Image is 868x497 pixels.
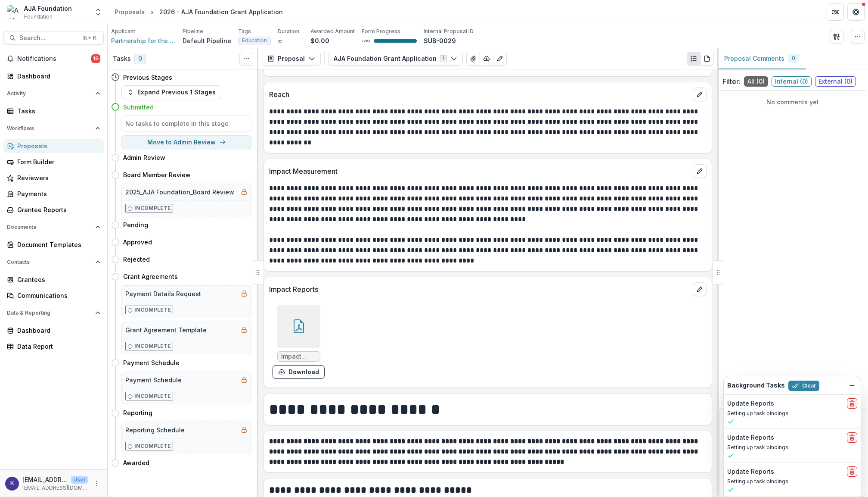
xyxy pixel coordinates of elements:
button: Proposal [262,52,321,66]
p: Setting up task bindings [727,478,857,485]
div: Form Builder [17,157,97,166]
p: $0.00 [310,36,329,45]
a: Proposals [111,6,148,18]
div: ⌘ + K [81,33,98,43]
h4: Previous Stages [123,73,172,82]
button: Open entity switcher [92,3,104,21]
a: Form Builder [3,155,104,169]
h4: Submitted [123,103,154,112]
p: Form Progress [362,28,400,35]
p: ∞ [278,36,282,45]
span: Foundation [24,13,53,21]
div: Tasks [17,106,97,116]
h4: Awarded [123,458,149,467]
h5: Grant Agreement Template [125,325,207,334]
h5: Reporting Schedule [125,425,185,434]
button: Open Documents [3,220,104,234]
p: [EMAIL_ADDRESS][DOMAIN_NAME] [22,484,88,492]
span: 0 [792,55,795,61]
button: download-form-response [273,365,325,379]
p: [EMAIL_ADDRESS][DOMAIN_NAME] [22,475,67,484]
p: Tags [238,28,251,35]
span: Contacts [7,259,92,265]
p: Incomplete [134,442,171,450]
span: Education [242,38,267,44]
div: Document Templates [17,240,97,249]
p: Impact Measurement [269,166,689,176]
div: Dashboard [17,326,97,335]
h2: Update Reports [727,434,774,441]
div: Proposals [115,7,145,16]
button: Toggle View Cancelled Tasks [239,52,253,66]
button: Open Activity [3,87,104,100]
div: Data Report [17,342,97,351]
p: Incomplete [134,204,171,212]
h2: Update Reports [727,468,774,475]
p: Awarded Amount [310,28,355,35]
p: User [71,476,88,484]
a: Document Templates [3,238,104,252]
div: Communications [17,291,97,300]
h5: Payment Details Request [125,289,201,298]
div: Reviewers [17,173,97,182]
h2: Update Reports [727,400,774,407]
img: AJA Foundation [7,5,21,19]
p: 100 % [362,38,370,44]
a: Dashboard [3,69,104,83]
p: Default Pipeline [183,36,231,45]
a: Data Report [3,339,104,353]
span: 16 [91,54,100,63]
span: Documents [7,224,92,230]
h4: Admin Review [123,153,165,162]
button: PDF view [700,52,714,66]
p: Incomplete [134,392,171,400]
a: Communications [3,288,104,303]
div: Grantees [17,275,97,284]
div: kjarrett@ajafoundation.org [10,481,14,486]
span: All ( 0 ) [744,76,768,87]
a: Partnership for the Future [111,36,176,45]
h4: Reporting [123,408,152,417]
h3: Tasks [113,55,131,63]
button: Notifications16 [3,52,104,66]
span: Search... [19,34,77,42]
p: Filter: [722,76,741,87]
button: Partners [827,3,844,21]
a: Dashboard [3,323,104,338]
a: Reviewers [3,171,104,185]
button: Open Workflows [3,122,104,135]
div: Dashboard [17,72,97,81]
div: Grantee Reports [17,205,97,214]
h4: Rejected [123,255,150,264]
h5: No tasks to complete in this stage [125,119,248,128]
p: Setting up task bindings [727,444,857,451]
p: Incomplete [134,306,171,314]
a: Proposals [3,139,104,153]
button: edit [693,164,707,178]
button: Plaintext view [687,52,701,66]
h4: Grant Agreements [123,272,178,281]
h2: Background Tasks [727,382,785,389]
span: 0 [134,54,146,64]
button: More [92,478,102,489]
span: Impact Report_2024_digital.pdf [281,353,316,360]
button: delete [847,432,857,443]
h4: Payment Schedule [123,358,180,367]
p: Applicant [111,28,135,35]
div: Impact Report_2024_digital.pdfdownload-form-response [273,305,325,379]
h4: Approved [123,238,152,247]
span: Activity [7,91,92,97]
button: delete [847,466,857,477]
p: Incomplete [134,342,171,350]
button: Open Data & Reporting [3,306,104,320]
button: AJA Foundation Grant Application1 [328,52,463,66]
span: Workflows [7,125,92,131]
button: Dismiss [847,380,857,391]
span: Data & Reporting [7,310,92,316]
h4: Pending [123,220,148,229]
p: No comments yet [722,97,863,106]
p: Internal Proposal ID [424,28,474,35]
h5: Payment Schedule [125,375,182,384]
button: edit [693,282,707,296]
